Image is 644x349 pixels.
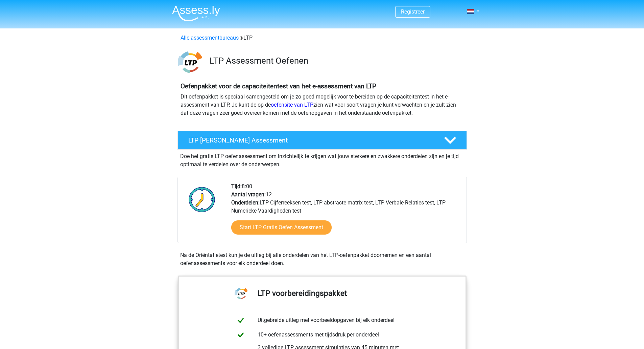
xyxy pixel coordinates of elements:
[178,50,202,74] img: ltp.png
[231,220,332,235] a: Start LTP Gratis Oefen Assessment
[178,34,467,42] div: LTP
[172,5,220,21] img: Assessly
[271,102,313,108] a: oefensite van LTP
[226,182,466,243] div: 8:00 12 LTP Cijferreeksen test, LTP abstracte matrix test, LTP Verbale Relaties test, LTP Numerie...
[177,150,467,169] div: Doe het gratis LTP oefenassessment om inzichtelijk te krijgen wat jouw sterkere en zwakkere onder...
[181,93,464,117] p: Dit oefenpakket is speciaal samengesteld om je zo goed mogelijk voor te bereiden op de capaciteit...
[181,82,376,90] b: Oefenpakket voor de capaciteitentest van het e-assessment van LTP
[185,182,219,216] img: Klok
[231,191,266,198] b: Aantal vragen:
[210,56,461,66] h3: LTP Assessment Oefenen
[231,199,260,206] b: Onderdelen:
[175,131,470,150] a: LTP [PERSON_NAME] Assessment
[177,251,467,267] div: Na de Oriëntatietest kun je de uitleg bij alle onderdelen van het LTP-oefenpakket doornemen en ee...
[188,136,433,144] h4: LTP [PERSON_NAME] Assessment
[401,8,425,15] a: Registreer
[231,183,242,190] b: Tijd:
[181,35,239,41] a: Alle assessmentbureaus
